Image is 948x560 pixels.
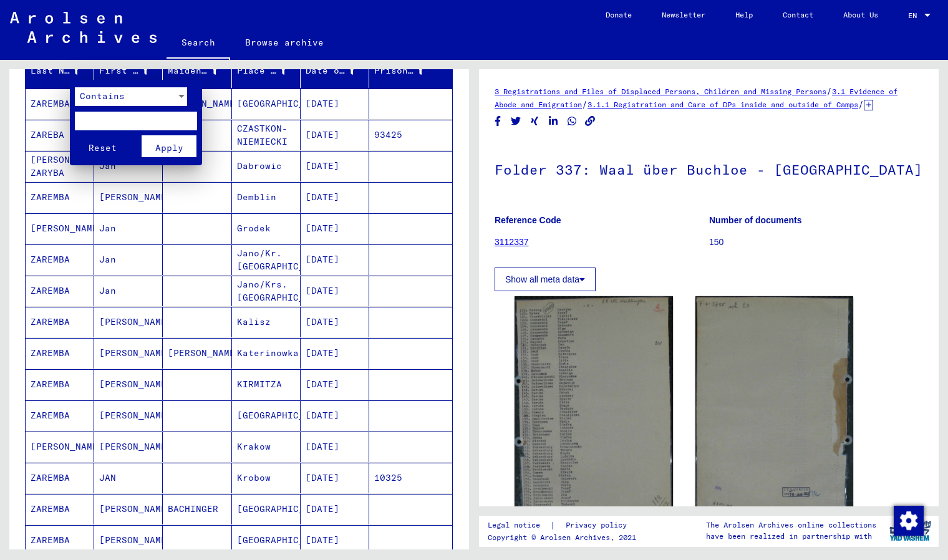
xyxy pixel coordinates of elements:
[142,135,196,157] button: Apply
[894,506,924,536] img: Change consent
[80,90,125,102] span: Contains
[75,135,130,157] button: Reset
[89,142,117,153] span: Reset
[893,505,923,535] div: Change consent
[155,142,183,153] span: Apply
